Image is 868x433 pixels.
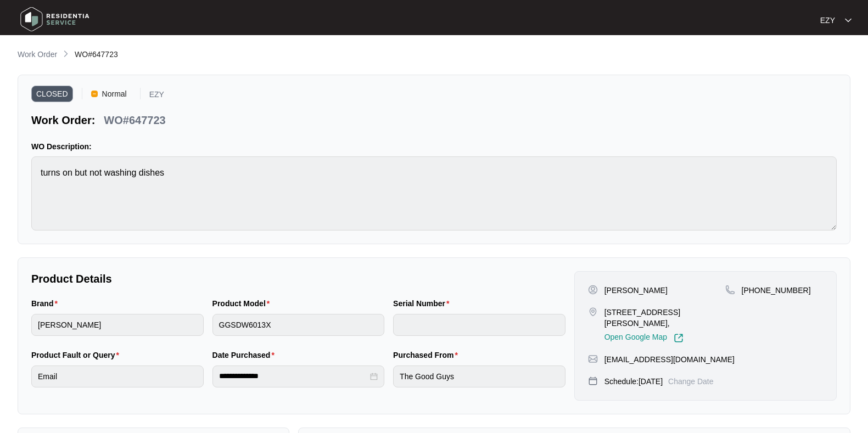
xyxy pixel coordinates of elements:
[212,298,275,309] label: Product Model
[393,365,565,387] input: Purchased From
[31,156,837,230] textarea: turns on but not washing dishes
[668,376,714,387] p: Change Date
[31,86,73,102] span: CLOSED
[604,285,668,296] p: [PERSON_NAME]
[31,350,124,361] label: Product Fault or Query
[820,15,835,26] p: EZY
[725,285,735,295] img: map-pin
[31,113,95,128] p: Work Order:
[588,285,598,295] img: user-pin
[91,91,98,97] img: Vercel Logo
[75,50,118,59] span: WO#647723
[31,141,837,152] p: WO Description:
[212,350,279,361] label: Date Purchased
[219,370,368,382] input: Date Purchased
[149,91,164,102] p: EZY
[98,86,131,102] span: Normal
[31,314,204,336] input: Brand
[61,49,70,58] img: chevron-right
[31,298,62,309] label: Brand
[104,113,165,128] p: WO#647723
[16,3,93,36] img: residentia service logo
[393,350,462,361] label: Purchased From
[845,18,852,23] img: dropdown arrow
[15,49,59,61] a: Work Order
[393,314,565,336] input: Serial Number
[31,365,204,387] input: Product Fault or Query
[588,376,598,386] img: map-pin
[604,333,684,343] a: Open Google Map
[212,314,385,336] input: Product Model
[18,49,57,60] p: Work Order
[31,271,565,286] p: Product Details
[604,354,735,365] p: [EMAIL_ADDRESS][DOMAIN_NAME]
[393,298,453,309] label: Serial Number
[674,333,684,343] img: Link-External
[604,307,725,329] p: [STREET_ADDRESS][PERSON_NAME],
[604,376,663,387] p: Schedule: [DATE]
[742,285,811,296] p: [PHONE_NUMBER]
[588,354,598,364] img: map-pin
[588,307,598,317] img: map-pin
